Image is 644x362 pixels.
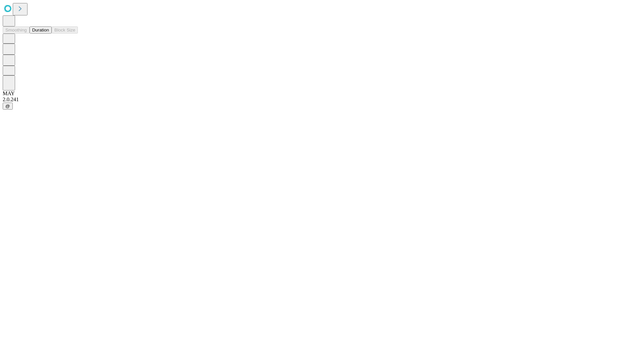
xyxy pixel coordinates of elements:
button: Duration [30,26,52,34]
button: Smoothing [3,26,30,34]
div: MAY [3,90,641,97]
button: Block Size [52,26,78,34]
span: @ [5,104,10,109]
button: @ [3,103,13,110]
div: 2.0.241 [3,97,641,103]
